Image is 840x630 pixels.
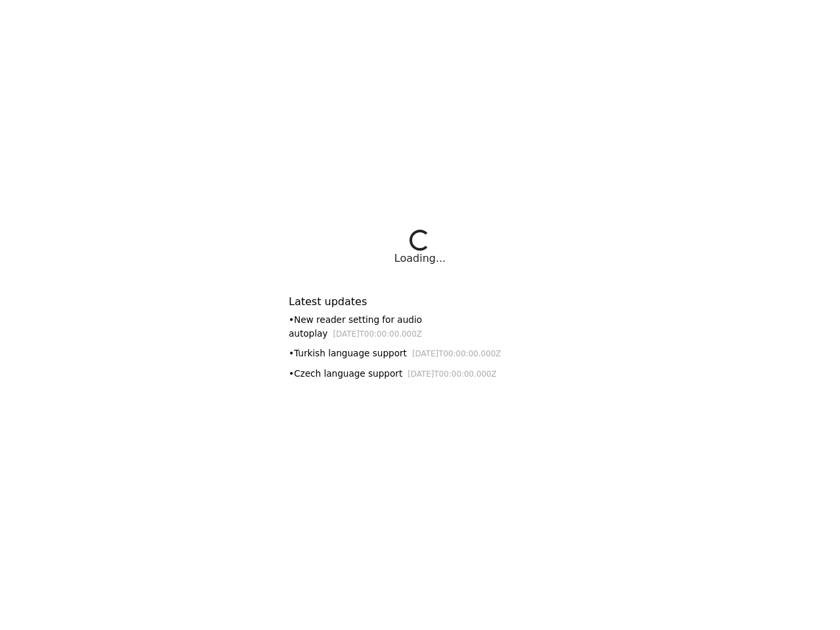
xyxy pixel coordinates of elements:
small: [DATE]T00:00:00.000Z [333,329,422,339]
small: [DATE]T00:00:00.000Z [412,349,501,358]
div: • Czech language support [289,367,551,381]
h6: Latest updates [289,295,551,308]
div: Loading... [394,251,446,266]
div: • Turkish language support [289,346,551,360]
small: [DATE]T00:00:00.000Z [408,369,497,379]
div: • New reader setting for audio autoplay [289,313,551,340]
